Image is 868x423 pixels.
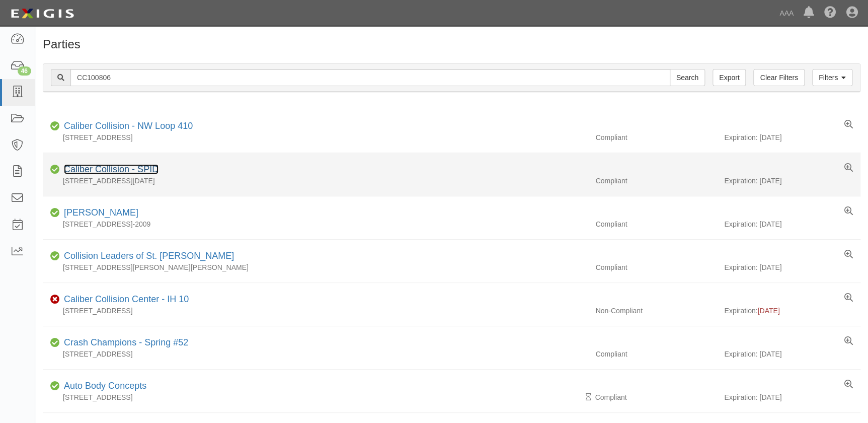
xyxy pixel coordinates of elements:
[64,164,159,174] a: Caliber Collision - SPID
[43,176,588,186] div: [STREET_ADDRESS][DATE]
[724,392,860,402] div: Expiration: [DATE]
[588,132,724,143] div: Compliant
[724,219,860,229] div: Expiration: [DATE]
[50,166,60,173] i: Compliant
[60,293,189,306] div: Caliber Collision Center - IH 10
[50,339,60,346] i: Compliant
[844,336,853,346] a: View results summary
[64,207,138,218] a: [PERSON_NAME]
[43,306,588,316] div: [STREET_ADDRESS]
[588,219,724,229] div: Compliant
[60,120,193,133] div: Caliber Collision - NW Loop 410
[50,296,60,303] i: Non-Compliant
[713,69,746,86] a: Export
[43,349,588,359] div: [STREET_ADDRESS]
[18,66,31,76] div: 46
[724,262,860,272] div: Expiration: [DATE]
[757,307,779,315] span: [DATE]
[753,69,804,86] a: Clear Filters
[724,132,860,143] div: Expiration: [DATE]
[60,250,234,263] div: Collision Leaders of St. Joseph
[50,383,60,390] i: Compliant
[8,5,77,23] img: logo-5460c22ac91f19d4615b14bd174203de0afe785f0fc80cf4dbbc73dc1793850b.png
[844,380,853,390] a: View results summary
[43,262,588,272] div: [STREET_ADDRESS][PERSON_NAME][PERSON_NAME]
[60,163,159,176] div: Caliber Collision - SPID
[64,381,146,391] a: Auto Body Concepts
[588,176,724,186] div: Compliant
[844,163,853,173] a: View results summary
[844,120,853,130] a: View results summary
[844,293,853,303] a: View results summary
[588,262,724,272] div: Compliant
[670,69,705,86] input: Search
[70,69,670,86] input: Search
[588,392,724,402] div: Compliant
[43,132,588,143] div: [STREET_ADDRESS]
[774,3,799,23] a: AAA
[812,69,852,86] a: Filters
[43,392,588,402] div: [STREET_ADDRESS]
[588,349,724,359] div: Compliant
[724,176,860,186] div: Expiration: [DATE]
[844,206,853,217] a: View results summary
[43,219,588,229] div: [STREET_ADDRESS]-2009
[50,123,60,130] i: Compliant
[64,121,193,131] a: Caliber Collision - NW Loop 410
[50,253,60,260] i: Compliant
[50,209,60,217] i: Compliant
[724,349,860,359] div: Expiration: [DATE]
[60,206,138,220] div: Ernie Patti Olds
[64,337,188,347] a: Crash Champions - Spring #52
[64,294,189,304] a: Caliber Collision Center - IH 10
[588,306,724,316] div: Non-Compliant
[60,336,188,349] div: Crash Champions - Spring #52
[724,306,860,316] div: Expiration:
[64,251,234,261] a: Collision Leaders of St. [PERSON_NAME]
[60,380,146,393] div: Auto Body Concepts
[43,38,860,51] h1: Parties
[844,250,853,260] a: View results summary
[824,7,836,19] i: Help Center - Complianz
[585,394,591,401] i: Pending Review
